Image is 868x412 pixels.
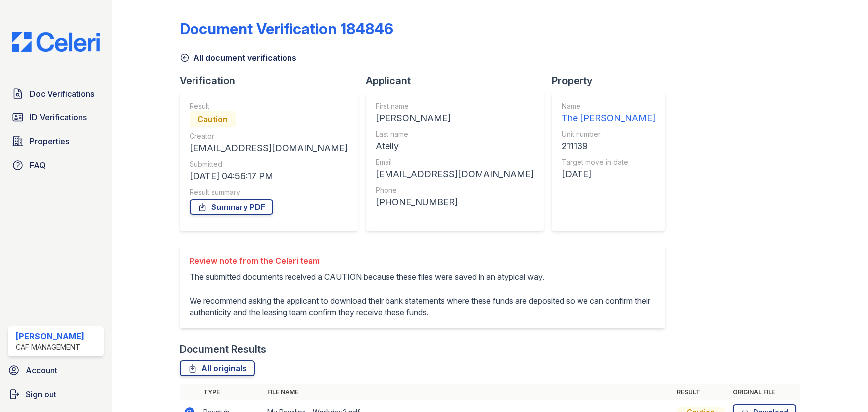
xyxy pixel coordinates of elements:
th: File name [263,384,673,400]
a: All document verifications [180,52,296,64]
span: Account [26,364,57,376]
div: 211139 [562,139,655,153]
div: Submitted [190,159,348,169]
span: Doc Verifications [30,88,94,100]
a: Properties [8,131,104,151]
a: Account [4,360,108,380]
div: Last name [376,129,534,139]
img: CE_Logo_Blue-a8612792a0a2168367f1c8372b55b34899dd931a85d93a1a3d3e32e68fde9ad4.png [4,32,108,52]
a: Sign out [4,384,108,404]
div: Document Results [180,342,266,356]
div: Document Verification 184846 [180,20,393,38]
a: FAQ [8,155,104,175]
a: Summary PDF [190,199,273,215]
span: Sign out [26,388,56,400]
span: Properties [30,135,69,147]
div: [PHONE_NUMBER] [376,195,534,209]
div: Target move in date [562,157,655,167]
th: Original file [729,384,800,400]
div: [EMAIL_ADDRESS][DOMAIN_NAME] [190,141,348,155]
div: [DATE] 04:56:17 PM [190,169,348,183]
div: Email [376,157,534,167]
div: Verification [180,74,366,88]
th: Result [673,384,729,400]
div: Result summary [190,187,348,197]
a: Name The [PERSON_NAME] [562,102,655,125]
a: Doc Verifications [8,84,104,103]
div: Name [562,102,655,111]
div: The [PERSON_NAME] [562,111,655,125]
a: All originals [180,360,255,376]
div: Atelly [376,139,534,153]
div: Creator [190,131,348,141]
div: [EMAIL_ADDRESS][DOMAIN_NAME] [376,167,534,181]
th: Type [199,384,263,400]
div: Caution [190,111,236,127]
span: ID Verifications [30,111,87,123]
p: The submitted documents received a CAUTION because these files were saved in an atypical way. We ... [190,271,655,318]
div: Review note from the Celeri team [190,255,655,267]
div: Phone [376,185,534,195]
div: CAF Management [16,342,84,352]
div: [PERSON_NAME] [376,111,534,125]
div: Property [552,74,673,88]
span: FAQ [30,159,46,171]
div: Result [190,102,348,111]
div: Applicant [366,74,552,88]
div: First name [376,102,534,111]
a: ID Verifications [8,107,104,127]
div: [DATE] [562,167,655,181]
div: Unit number [562,129,655,139]
div: [PERSON_NAME] [16,330,84,342]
